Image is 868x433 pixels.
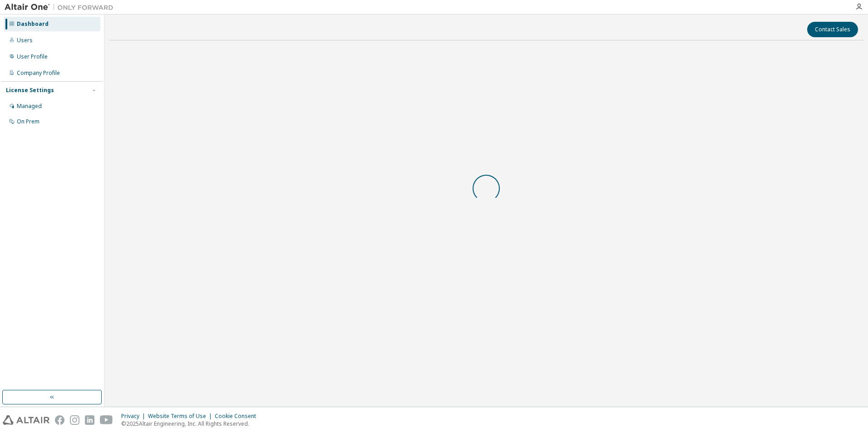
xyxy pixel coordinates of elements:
[17,53,48,60] div: User Profile
[121,420,261,428] p: © 2025 Altair Engineering, Inc. All Rights Reserved.
[5,3,118,12] img: Altair One
[17,69,60,77] div: Company Profile
[17,103,42,110] div: Managed
[6,87,54,94] div: License Settings
[3,415,49,425] img: altair_logo.svg
[17,37,33,44] div: Users
[70,415,79,425] img: instagram.svg
[17,118,39,125] div: On Prem
[100,415,113,425] img: youtube.svg
[215,413,261,420] div: Cookie Consent
[807,22,858,37] button: Contact Sales
[121,413,148,420] div: Privacy
[55,415,64,425] img: facebook.svg
[148,413,215,420] div: Website Terms of Use
[85,415,94,425] img: linkedin.svg
[17,20,49,28] div: Dashboard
